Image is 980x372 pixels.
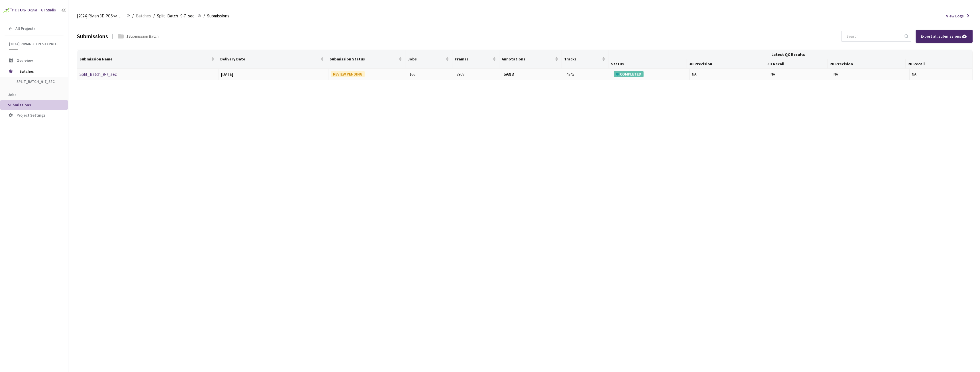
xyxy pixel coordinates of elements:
[692,71,766,77] div: NA
[408,57,444,61] span: Jobs
[207,13,229,19] span: Submissions
[17,79,59,84] span: Split_Batch_9-7_sec
[609,50,968,59] th: Latest QC Results
[8,102,31,107] span: Submissions
[687,59,765,69] th: 3D Precision
[331,71,365,77] div: REVIEW PENDING
[828,59,906,69] th: 2D Precision
[834,71,907,77] div: NA
[765,59,828,69] th: 3D Recall
[19,66,58,77] span: Batches
[17,113,46,118] span: Project Settings
[132,13,134,19] li: /
[562,50,609,69] th: Tracks
[9,42,60,46] span: [2024] Rivian 3D PCS<>Production
[77,13,123,19] span: [2024] Rivian 3D PCS<>Production
[405,50,452,69] th: Jobs
[921,33,967,39] div: Export all submissions
[504,71,562,78] div: 69818
[609,59,687,69] th: Status
[220,57,319,61] span: Delivery Date
[17,58,33,63] span: Overview
[203,13,205,19] li: /
[330,57,397,61] span: Submission Status
[77,32,108,40] div: Submissions
[221,71,326,78] div: [DATE]
[136,13,151,19] span: Batches
[946,13,964,19] span: View Logs
[218,50,327,69] th: Delivery Date
[499,50,562,69] th: Annotations
[912,71,970,77] div: NA
[564,57,601,61] span: Tracks
[771,71,829,77] div: NA
[456,71,499,78] div: 2908
[452,50,499,69] th: Frames
[79,57,210,61] span: Submission Name
[8,92,17,97] span: Jobs
[906,59,968,69] th: 2D Recall
[455,57,491,61] span: Frames
[614,71,644,77] div: COMPLETED
[157,13,194,19] span: Split_Batch_9-7_sec
[79,72,117,77] a: Split_Batch_9-7_sec
[77,50,218,69] th: Submission Name
[843,31,904,41] input: Search
[135,13,152,19] a: Batches
[41,7,56,13] div: GT Studio
[126,33,159,39] div: 1 Submission Batch
[502,57,554,61] span: Annotations
[15,26,36,31] span: All Projects
[409,71,452,78] div: 166
[327,50,405,69] th: Submission Status
[566,71,609,78] div: 4245
[153,13,155,19] li: /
